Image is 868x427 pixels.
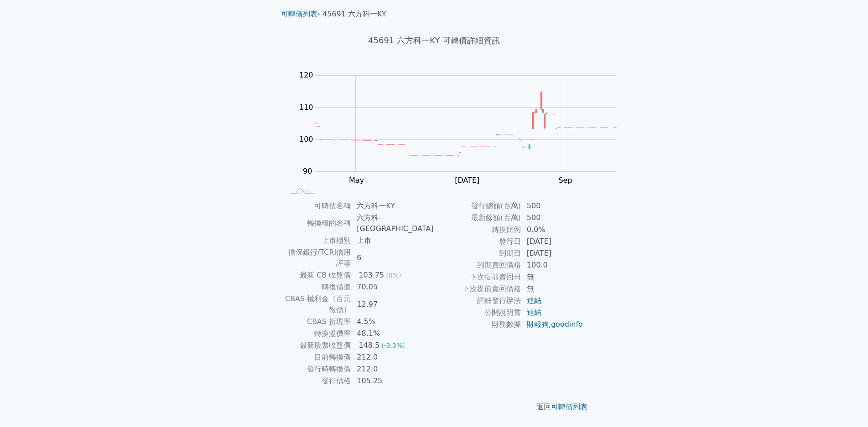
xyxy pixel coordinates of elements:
[351,293,434,316] td: 12.97
[351,235,434,247] td: 上市
[351,281,434,293] td: 70.05
[434,283,521,295] td: 下次提前賣回價格
[351,200,434,212] td: 六方科一KY
[434,319,521,330] td: 財務數據
[551,402,587,411] a: 可轉債列表
[527,308,541,317] a: 連結
[351,351,434,363] td: 212.0
[381,342,405,349] span: (-3.3%)
[521,247,584,259] td: [DATE]
[351,247,434,269] td: 6
[299,135,313,144] tspan: 100
[521,271,584,283] td: 無
[281,9,320,20] li: ›
[551,320,583,329] a: goodinfo
[558,176,572,185] tspan: Sep
[434,212,521,224] td: 最新餘額(百萬)
[434,236,521,247] td: 發行日
[281,10,317,18] a: 可轉債列表
[521,212,584,224] td: 500
[322,9,386,20] li: 45691 六方科一KY
[455,176,479,185] tspan: [DATE]
[285,281,352,293] td: 轉換價值
[299,71,313,79] tspan: 120
[434,259,521,271] td: 到期賣回價格
[527,320,549,329] a: 財報狗
[521,200,584,212] td: 500
[521,224,584,236] td: 0.0%
[434,307,521,319] td: 公開說明書
[285,269,352,281] td: 最新 CB 收盤價
[434,200,521,212] td: 發行總額(百萬)
[527,296,541,305] a: 連結
[285,247,352,269] td: 擔保銀行/TCRI信用評等
[285,316,352,328] td: CBAS 折現率
[299,103,313,112] tspan: 110
[285,375,352,387] td: 發行價格
[521,319,584,330] td: ,
[285,212,352,235] td: 轉換標的名稱
[274,401,595,412] p: 返回
[274,34,595,47] h1: 45691 六方科一KY 可轉債詳細資訊
[434,295,521,307] td: 詳細發行辦法
[521,259,584,271] td: 100.0
[434,224,521,236] td: 轉換比例
[351,316,434,328] td: 4.5%
[351,375,434,387] td: 105.25
[357,340,381,351] div: 148.5
[349,176,364,185] tspan: May
[357,270,386,281] div: 103.75
[351,212,434,235] td: 六方科-[GEOGRAPHIC_DATA]
[303,167,312,175] tspan: 90
[351,328,434,340] td: 48.1%
[285,328,352,340] td: 轉換溢價率
[295,71,630,185] g: Chart
[434,271,521,283] td: 下次提前賣回日
[285,351,352,363] td: 目前轉換價
[285,340,352,351] td: 最新股票收盤價
[434,247,521,259] td: 到期日
[386,272,401,279] span: (0%)
[285,293,352,316] td: CBAS 權利金（百元報價）
[285,363,352,375] td: 發行時轉換價
[351,363,434,375] td: 212.0
[285,235,352,247] td: 上市櫃別
[285,200,352,212] td: 可轉債名稱
[521,283,584,295] td: 無
[521,236,584,247] td: [DATE]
